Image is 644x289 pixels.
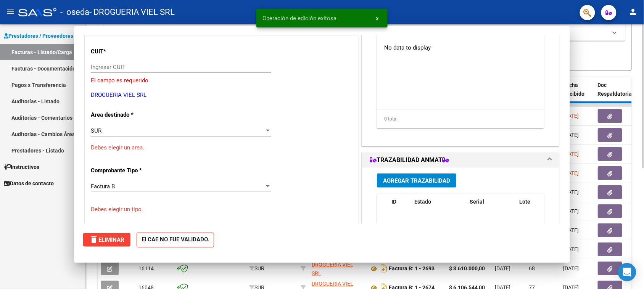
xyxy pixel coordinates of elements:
span: [DATE] [563,170,579,176]
button: Eliminar [83,233,130,247]
p: Debes elegir un area. [91,143,353,152]
span: [DATE] [563,132,579,138]
span: Instructivos [4,163,39,171]
span: [DATE] [563,151,579,157]
button: x [370,11,385,25]
span: x [376,15,378,22]
span: Fecha Recibido [563,82,585,97]
span: Doc Respaldatoria [598,82,632,97]
span: ID [391,199,396,205]
span: [DATE] [563,208,579,214]
span: SUR [91,127,101,134]
p: Comprobante Tipo * [91,166,169,175]
div: 30714125903 [312,260,363,276]
p: CUIT [91,47,169,56]
span: [DATE] [563,189,579,195]
p: El campo es requerido [91,76,353,85]
span: Eliminar [89,236,124,243]
p: DROGUERIA VIEL SRL [91,91,353,100]
span: Serial [470,199,484,205]
p: Area destinado * [91,111,169,119]
strong: El CAE NO FUE VALIDADO. [137,233,214,247]
div: Open Intercom Messenger [618,263,636,281]
div: No data to display [377,38,541,57]
mat-icon: menu [6,7,15,16]
mat-expansion-panel-header: TRAZABILIDAD ANMAT [362,153,559,168]
span: SUR [249,265,264,271]
span: Factura B [91,183,115,190]
datatable-header-cell: ID [388,194,411,219]
span: Operación de edición exitosa [262,14,336,22]
span: - oseda [60,4,89,21]
span: [DATE] [563,265,579,271]
span: Prestadores / Proveedores [4,32,73,40]
datatable-header-cell: Doc Respaldatoria [595,77,641,111]
button: Agregar Trazabilidad [377,173,456,188]
span: Datos de contacto [4,179,54,188]
span: 16114 [138,265,154,271]
span: 68 [529,265,535,271]
span: [DATE] [563,113,579,119]
span: Estado [414,199,431,205]
div: 0 total [377,109,544,128]
span: - DROGUERIA VIEL SRL [89,4,175,21]
span: [DATE] [563,246,579,252]
span: [DATE] [495,265,510,271]
span: [DATE] [563,227,579,233]
div: No data to display [377,218,541,237]
p: Debes elegir un tipo. [91,205,353,214]
datatable-header-cell: Serial [467,194,516,219]
h1: TRAZABILIDAD ANMAT [370,156,449,165]
datatable-header-cell: Lote [516,194,549,219]
datatable-header-cell: Fecha Recibido [560,77,595,111]
datatable-header-cell: Estado [411,194,467,219]
span: Agregar Trazabilidad [383,177,450,184]
mat-icon: delete [89,235,98,244]
strong: Factura B: 1 - 2693 [389,266,435,272]
i: Descargar documento [379,262,389,275]
strong: $ 3.610.000,00 [449,265,485,271]
span: Lote [519,199,530,205]
mat-icon: person [629,7,638,16]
